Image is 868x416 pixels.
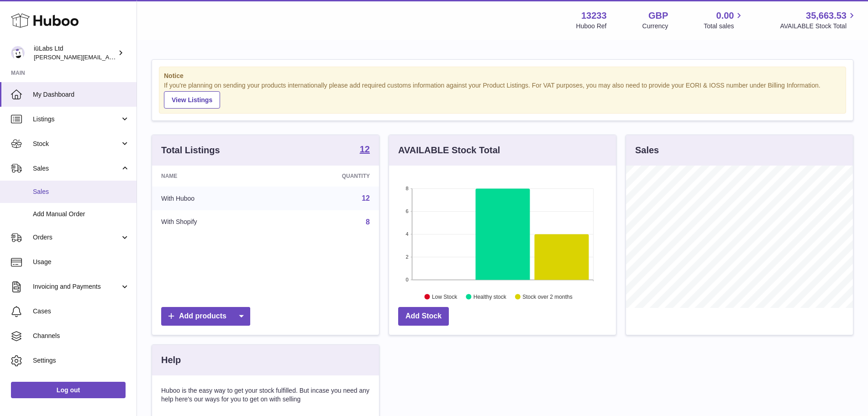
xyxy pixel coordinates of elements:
[164,81,841,109] div: If you're planning on sending your products internationally please add required customs informati...
[398,307,449,326] a: Add Stock
[405,208,408,214] text: 6
[152,187,274,210] td: With Huboo
[806,10,847,22] span: 35,663.53
[33,258,130,266] span: Usage
[704,22,744,31] span: Total sales
[716,10,734,22] span: 0.00
[164,72,841,80] strong: Notice
[635,144,659,156] h3: Sales
[522,293,572,300] text: Stock over 2 months
[780,10,857,31] a: 35,663.53 AVAILABLE Stock Total
[642,22,668,31] div: Currency
[360,145,370,154] strong: 12
[398,144,500,156] h3: AVAILABLE Stock Total
[780,22,857,31] span: AVAILABLE Stock Total
[161,386,370,404] p: Huboo is the easy way to get your stock fulfilled. But incase you need any help here's our ways f...
[33,307,130,316] span: Cases
[34,53,183,61] span: [PERSON_NAME][EMAIL_ADDRESS][DOMAIN_NAME]
[33,140,120,148] span: Stock
[33,356,130,365] span: Settings
[152,210,274,234] td: With Shopify
[33,332,130,340] span: Channels
[161,144,220,156] h3: Total Listings
[33,90,130,99] span: My Dashboard
[360,145,370,156] a: 12
[274,166,379,187] th: Quantity
[473,293,507,300] text: Healthy stock
[33,187,130,196] span: Sales
[405,186,408,191] text: 8
[161,354,181,366] h3: Help
[11,46,25,60] img: annunziata@iulabs.co
[164,91,220,109] a: View Listings
[33,282,120,291] span: Invoicing and Payments
[405,254,408,260] text: 2
[576,22,607,31] div: Huboo Ref
[405,277,408,282] text: 0
[366,218,370,226] a: 8
[33,115,120,124] span: Listings
[161,307,250,326] a: Add products
[405,231,408,237] text: 4
[362,194,370,202] a: 12
[33,233,120,242] span: Orders
[152,166,274,187] th: Name
[11,382,126,398] a: Log out
[581,10,607,22] strong: 13233
[34,44,116,62] div: iüLabs Ltd
[33,210,130,218] span: Add Manual Order
[33,164,120,173] span: Sales
[648,10,668,22] strong: GBP
[432,293,458,300] text: Low Stock
[704,10,744,31] a: 0.00 Total sales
